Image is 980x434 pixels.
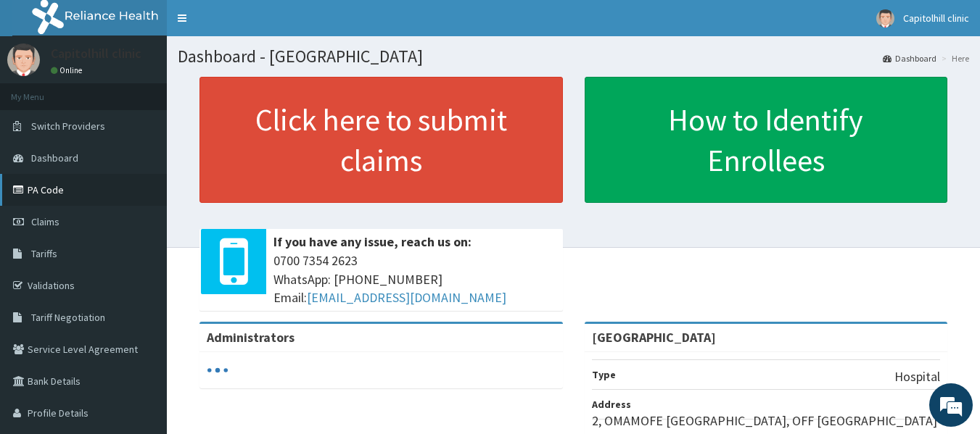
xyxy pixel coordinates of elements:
li: Here [938,52,969,64]
img: User Image [876,9,894,28]
p: Capitolhill clinic [51,47,141,60]
span: Dashboard [31,151,78,164]
a: How to Identify Enrollees [585,77,948,203]
span: Tariffs [31,247,57,260]
h1: Dashboard - [GEOGRAPHIC_DATA] [178,47,969,66]
a: Online [51,65,86,75]
span: Capitolhill clinic [903,12,969,25]
span: Claims [31,215,59,228]
p: Hospital [894,367,940,386]
a: [EMAIL_ADDRESS][DOMAIN_NAME] [307,289,506,306]
strong: [GEOGRAPHIC_DATA] [592,329,716,346]
div: Chat with us now [75,81,244,100]
b: Type [592,368,616,381]
span: We're online! [84,127,200,273]
img: User Image [7,43,40,76]
a: Dashboard [883,52,936,64]
b: If you have any issue, reach us on: [273,233,472,250]
div: Minimize live chat window [238,7,273,42]
textarea: Type your message and hit 'Enter' [7,284,276,335]
svg: audio-loading [207,359,228,381]
a: Click here to submit claims [199,77,563,203]
b: Administrators [207,329,295,346]
b: Address [592,398,631,411]
img: d_794563401_company_1708531726252_794563401 [27,72,59,109]
span: Tariff Negotiation [31,311,105,324]
span: 0700 7354 2623 WhatsApp: [PHONE_NUMBER] Email: [273,251,556,307]
span: Switch Providers [31,120,105,133]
